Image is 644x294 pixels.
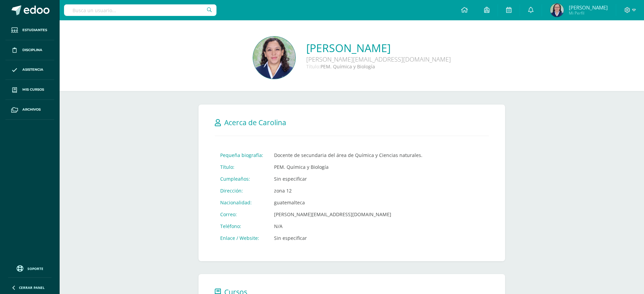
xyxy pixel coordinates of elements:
[5,60,54,80] a: Asistencia
[306,63,320,70] span: Título:
[22,67,43,72] span: Asistencia
[269,232,428,244] td: Sin especificar
[64,4,216,16] input: Busca un usuario...
[306,55,451,63] div: [PERSON_NAME][EMAIL_ADDRESS][DOMAIN_NAME]
[253,37,295,79] img: b50c3202ab5a459524d46d8a4c1540b2.png
[569,10,608,16] span: Mi Perfil
[224,118,286,127] span: Acerca de Carolina
[269,208,428,220] td: [PERSON_NAME][EMAIL_ADDRESS][DOMAIN_NAME]
[269,185,428,197] td: zona 12
[5,20,54,40] a: Estudiantes
[306,41,451,55] a: [PERSON_NAME]
[27,266,43,271] span: Soporte
[22,27,47,33] span: Estudiantes
[5,80,54,100] a: Mis cursos
[569,4,608,11] span: [PERSON_NAME]
[269,173,428,185] td: Sin especificar
[215,208,269,220] td: Correo:
[215,197,269,208] td: Nacionalidad:
[215,185,269,197] td: Dirección:
[5,40,54,60] a: Disciplina
[215,220,269,232] td: Teléfono:
[5,100,54,120] a: Archivos
[8,264,51,273] a: Soporte
[22,47,42,53] span: Disciplina
[22,87,44,92] span: Mis cursos
[22,107,41,112] span: Archivos
[269,220,428,232] td: N/A
[269,161,428,173] td: PEM. Química y Biología
[269,197,428,208] td: guatemalteca
[320,63,375,70] span: PEM. Química y Biología
[269,149,428,161] td: Docente de secundaria del área de Química y Ciencias naturales.
[215,232,269,244] td: Enlace / Website:
[215,161,269,173] td: Título:
[215,149,269,161] td: Pequeña biografía:
[19,285,45,290] span: Cerrar panel
[550,3,564,17] img: b70cd412f2b01b862447bda25ceab0f5.png
[215,173,269,185] td: Cumpleaños:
